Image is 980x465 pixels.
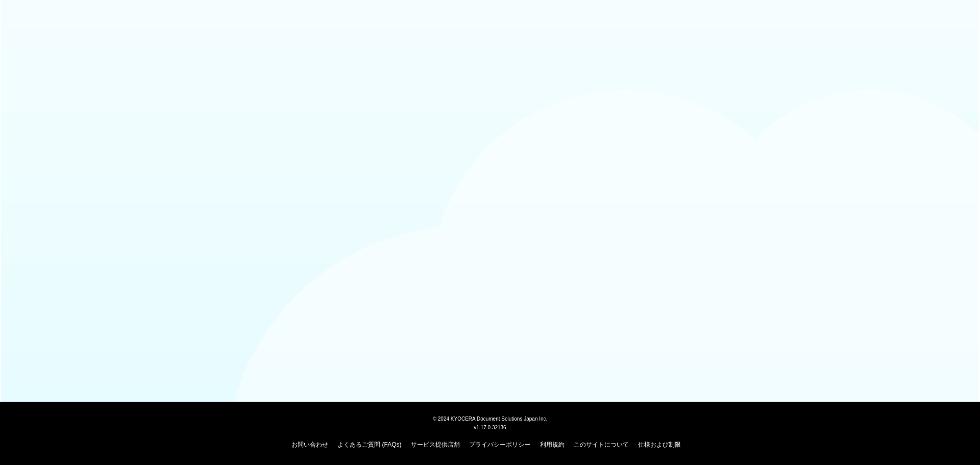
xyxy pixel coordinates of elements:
[337,441,401,448] a: よくあるご質問 (FAQs)
[433,415,548,422] span: © 2024 KYOCERA Document Solutions Japan Inc.
[411,441,460,448] a: サービス提供店舗
[540,441,565,448] a: 利用規約
[469,441,530,448] a: プライバシーポリシー
[638,441,681,448] a: 仕様および制限
[291,441,328,448] a: お問い合わせ
[574,441,629,448] a: このサイトについて
[474,424,506,430] span: v1.17.0.32136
